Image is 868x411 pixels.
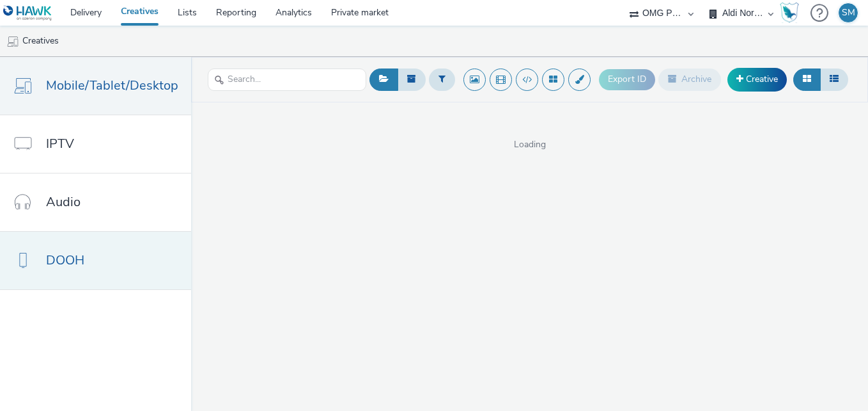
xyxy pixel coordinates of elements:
input: Search... [208,68,366,91]
span: Loading [191,138,868,151]
span: Mobile/Tablet/Desktop [46,76,178,95]
a: Hawk Academy [780,3,804,23]
img: Hawk Academy [780,3,799,23]
img: mobile [6,35,19,48]
span: Audio [46,193,81,211]
img: undefined Logo [3,5,52,21]
button: Table [820,68,848,90]
span: IPTV [46,134,74,153]
button: Grid [793,68,821,90]
button: Archive [658,68,721,90]
a: Creative [727,68,787,91]
div: SM [842,3,855,22]
span: DOOH [46,251,84,270]
button: Export ID [599,69,655,90]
